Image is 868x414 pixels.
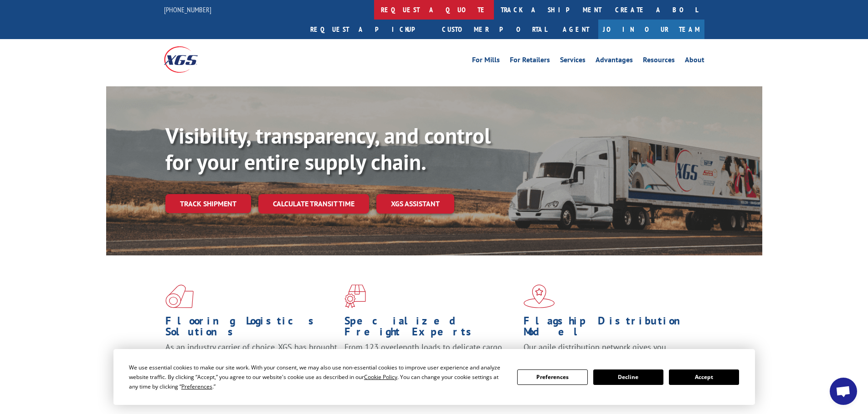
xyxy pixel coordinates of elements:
p: From 123 overlength loads to delicate cargo, our experienced staff knows the best way to move you... [344,342,517,382]
a: Advantages [596,56,633,66]
b: Visibility, transparency, and control for your entire supply chain. [165,121,491,176]
img: xgs-icon-total-supply-chain-intelligence-red [165,284,194,308]
a: XGS ASSISTANT [376,194,454,214]
img: xgs-icon-focused-on-flooring-red [344,284,366,308]
img: xgs-icon-flagship-distribution-model-red [524,284,555,308]
span: Cookie Policy [364,373,397,381]
button: Preferences [517,369,587,385]
a: Open chat [830,378,857,405]
a: Request a pickup [303,20,435,39]
a: Calculate transit time [258,194,369,214]
a: Services [560,56,586,66]
a: Resources [643,56,675,66]
a: [PHONE_NUMBER] [164,5,211,14]
div: We use essential cookies to make our site work. With your consent, we may also use non-essential ... [129,363,506,391]
h1: Specialized Freight Experts [344,315,517,342]
span: As an industry carrier of choice, XGS has brought innovation and dedication to flooring logistics... [165,342,337,374]
a: About [685,56,704,66]
button: Accept [669,369,739,385]
button: Decline [593,369,663,385]
a: For Mills [472,56,500,66]
h1: Flooring Logistics Solutions [165,315,338,342]
div: Cookie Consent Prompt [113,349,755,405]
a: Agent [554,20,598,39]
span: Our agile distribution network gives you nationwide inventory management on demand. [524,342,691,363]
a: Join Our Team [598,20,704,39]
a: Track shipment [165,194,251,213]
span: Preferences [181,383,212,390]
a: For Retailers [510,56,550,66]
a: Customer Portal [435,20,554,39]
h1: Flagship Distribution Model [524,315,696,342]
